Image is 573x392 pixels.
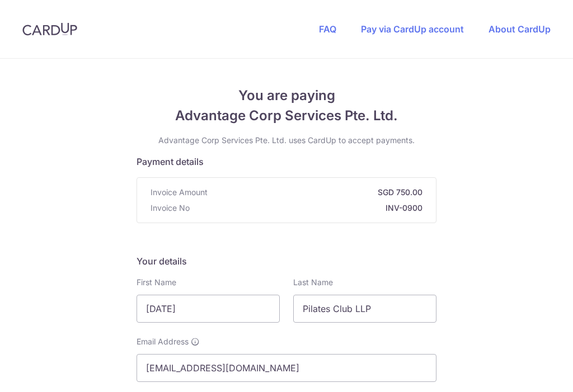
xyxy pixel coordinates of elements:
[137,336,189,347] span: Email Address
[137,295,280,323] input: First name
[137,135,436,146] p: Advantage Corp Services Pte. Ltd. uses CardUp to accept payments.
[137,155,436,168] h5: Payment details
[137,277,176,288] label: First Name
[137,354,436,382] input: Email address
[137,254,436,268] h5: Your details
[151,187,208,198] span: Invoice Amount
[361,23,464,35] a: Pay via CardUp account
[137,86,436,106] span: You are paying
[293,295,436,323] input: Last name
[319,23,336,35] a: FAQ
[137,106,436,126] span: Advantage Corp Services Pte. Ltd.
[489,23,551,35] a: About CardUp
[194,202,422,214] strong: INV-0900
[22,22,77,36] img: CardUp
[293,277,333,288] label: Last Name
[212,187,422,198] strong: SGD 750.00
[151,202,190,214] span: Invoice No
